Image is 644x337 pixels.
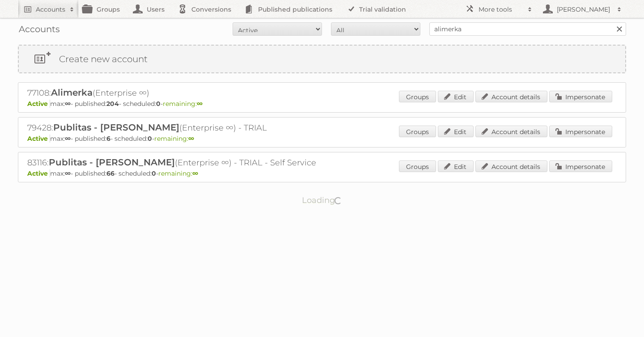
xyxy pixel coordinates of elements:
strong: 0 [148,135,152,143]
h2: [PERSON_NAME] [555,5,613,14]
strong: 0 [156,100,161,108]
a: Groups [399,126,436,137]
strong: ∞ [197,100,203,108]
a: Account details [475,91,547,102]
span: Active [27,135,50,143]
strong: ∞ [188,135,194,143]
a: Impersonate [549,91,612,102]
a: Groups [399,160,436,172]
strong: ∞ [65,169,71,177]
strong: 66 [106,169,114,177]
strong: 204 [106,100,119,108]
span: Active [27,169,50,177]
p: max: - published: - scheduled: - [27,135,617,143]
strong: 0 [152,169,156,177]
h2: 79428: (Enterprise ∞) - TRIAL [27,122,340,134]
p: Loading [274,191,371,209]
a: Edit [438,126,474,137]
span: remaining: [154,135,194,143]
p: max: - published: - scheduled: - [27,169,617,177]
a: Impersonate [549,160,612,172]
p: max: - published: - scheduled: - [27,100,617,108]
strong: 6 [106,135,110,143]
span: remaining: [158,169,198,177]
a: Account details [475,160,547,172]
h2: Accounts [36,5,65,14]
a: Account details [475,126,547,137]
span: remaining: [163,100,203,108]
span: Active [27,100,50,108]
a: Impersonate [549,126,612,137]
h2: 77108: (Enterprise ∞) [27,87,340,99]
a: Groups [399,91,436,102]
strong: ∞ [192,169,198,177]
span: Publitas - [PERSON_NAME] [53,122,179,133]
span: Publitas - [PERSON_NAME] [49,157,175,168]
strong: ∞ [65,135,71,143]
a: Create new account [19,46,625,72]
a: Edit [438,91,474,102]
h2: More tools [479,5,523,14]
a: Edit [438,160,474,172]
strong: ∞ [65,100,71,108]
span: Alimerka [51,87,93,98]
h2: 83116: (Enterprise ∞) - TRIAL - Self Service [27,157,340,168]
